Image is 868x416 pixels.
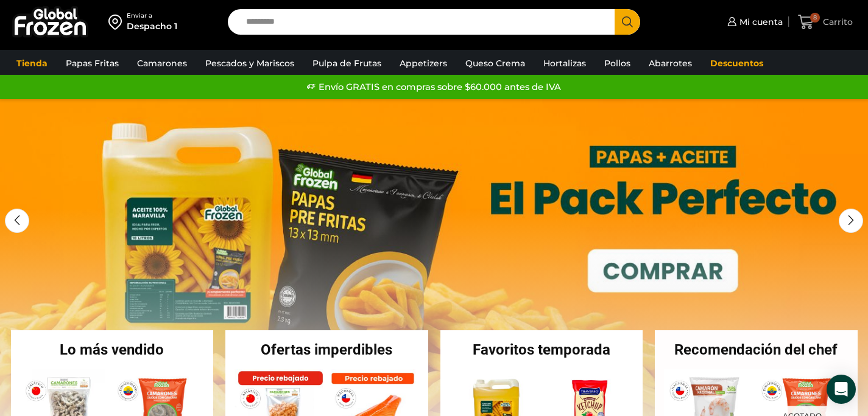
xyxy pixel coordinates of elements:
[820,16,853,28] span: Carrito
[537,52,592,75] a: Hortalizas
[724,10,783,34] a: Mi cuenta
[615,9,640,35] button: Search button
[108,12,127,32] img: address-field-icon.svg
[655,342,858,357] h2: Recomendación del chef
[393,52,453,75] a: Appetizers
[10,52,54,75] a: Tienda
[11,342,214,357] h2: Lo más vendido
[225,342,428,357] h2: Ofertas imperdibles
[795,8,856,36] a: 8 Carrito
[736,16,783,28] span: Mi cuenta
[643,52,698,75] a: Abarrotes
[60,52,125,75] a: Papas Fritas
[810,13,820,23] span: 8
[131,52,193,75] a: Camarones
[5,209,29,233] div: Previous slide
[598,52,637,75] a: Pollos
[827,375,856,404] div: Open Intercom Messenger
[839,209,863,233] div: Next slide
[704,52,769,75] a: Descuentos
[127,20,177,32] div: Despacho 1
[440,342,643,357] h2: Favoritos temporada
[459,52,531,75] a: Queso Crema
[127,12,177,20] div: Enviar a
[199,52,300,75] a: Pescados y Mariscos
[306,52,387,75] a: Pulpa de Frutas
